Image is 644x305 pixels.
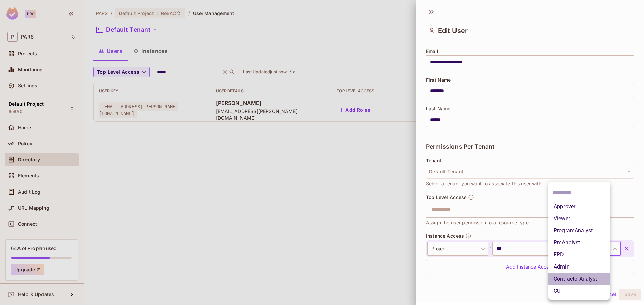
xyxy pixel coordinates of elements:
[548,261,610,273] li: Admin
[548,213,610,225] li: Viewer
[548,273,610,285] li: ContractorAnalyst
[548,201,610,213] li: Approver
[548,285,610,297] li: CUI
[548,237,610,249] li: PmAnalyst
[548,249,610,261] li: FPD
[548,225,610,237] li: ProgramAnalyst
